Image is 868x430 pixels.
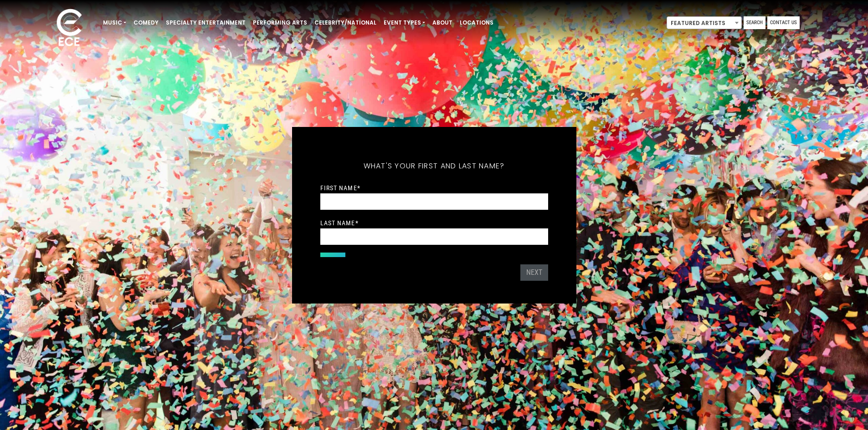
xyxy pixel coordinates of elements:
[99,15,130,30] a: Music
[767,16,800,29] a: Contact Us
[744,16,765,29] a: Search
[249,15,311,30] a: Performing Arts
[130,15,162,30] a: Comedy
[429,15,456,30] a: About
[320,184,360,192] label: First Name
[380,15,429,30] a: Event Types
[456,15,497,30] a: Locations
[162,15,249,30] a: Specialty Entertainment
[667,16,742,29] span: Featured Artists
[320,219,359,227] label: Last Name
[311,15,380,30] a: Celebrity/National
[46,6,92,51] img: ece_new_logo_whitev2-1.png
[320,150,548,182] h5: What's your first and last name?
[667,17,741,30] span: Featured Artists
